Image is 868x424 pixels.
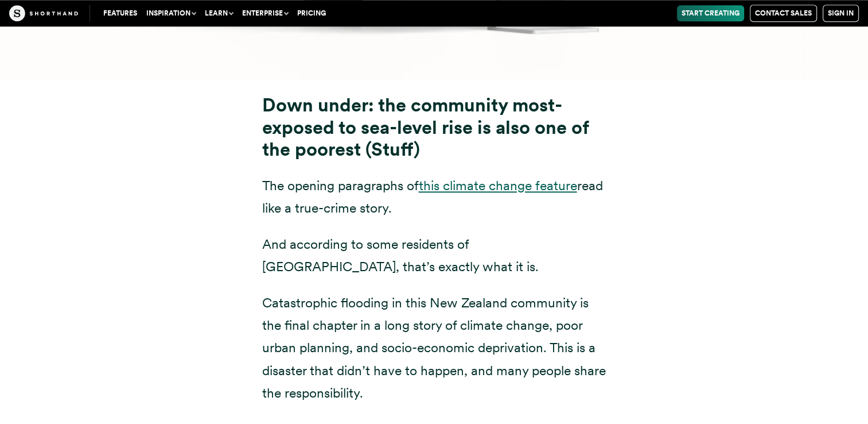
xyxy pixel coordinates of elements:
strong: Down under: the community most-exposed to sea-level rise is also one of the poorest (Stuff) [262,94,589,160]
p: The opening paragraphs of read like a true-crime story. [262,175,606,219]
img: The Craft [9,5,78,21]
button: Inspiration [142,5,200,21]
p: Catastrophic flooding in this New Zealand community is the final chapter in a long story of clima... [262,292,606,404]
a: Sign in [823,5,859,22]
button: Enterprise [238,5,293,21]
a: Start Creating [677,5,744,21]
a: Features [99,5,142,21]
a: this climate change feature [419,178,577,194]
a: Contact Sales [750,5,817,22]
p: And according to some residents of [GEOGRAPHIC_DATA], that’s exactly what it is. [262,233,606,278]
a: Pricing [293,5,330,21]
button: Learn [200,5,238,21]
